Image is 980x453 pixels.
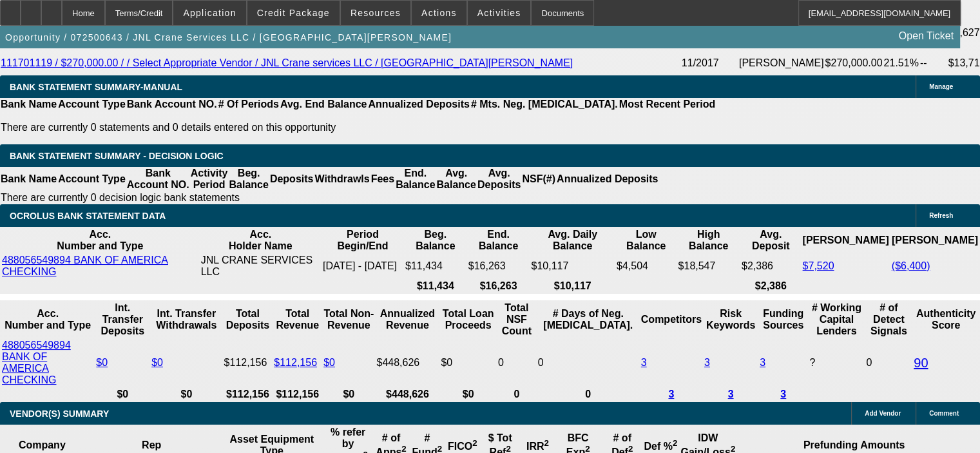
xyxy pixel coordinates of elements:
[228,167,269,191] th: Beg. Balance
[704,302,758,338] th: Risk Keywords
[126,98,218,111] th: Bank Account NO.
[759,302,807,338] th: Funding Sources
[780,389,786,400] a: 3
[497,388,536,401] th: 0
[640,302,702,338] th: Competitors
[865,339,912,387] td: 0
[257,8,330,18] span: Credit Package
[322,228,403,253] th: Period Begin/End
[468,1,531,25] button: Activities
[537,339,639,387] td: 0
[376,302,439,338] th: Annualized Revenue
[341,1,410,25] button: Resources
[468,254,530,278] td: $16,263
[314,167,370,191] th: Withdrawls
[738,51,825,75] td: [PERSON_NAME]
[809,357,815,368] span: Refresh to pull Number of Working Capital Lenders
[126,167,190,191] th: Bank Account NO.
[619,98,716,111] th: Most Recent Period
[351,8,401,18] span: Resources
[95,388,149,401] th: $0
[641,357,647,368] a: 3
[929,410,959,417] span: Comment
[440,339,496,387] td: $0
[919,51,948,75] td: --
[395,167,436,191] th: End. Balance
[677,254,739,278] td: $18,547
[405,228,466,253] th: Beg. Balance
[530,254,615,278] td: $10,117
[824,51,883,75] td: $270,000.00
[405,254,466,278] td: $11,434
[5,32,452,43] span: Opportunity / 072500643 / JNL Crane Services LLC / [GEOGRAPHIC_DATA][PERSON_NAME]
[57,167,126,191] th: Account Type
[440,302,496,338] th: Total Loan Proceeds
[1,122,715,133] p: There are currently 0 statements and 0 details entered on this opportunity
[497,339,536,387] td: 0
[19,439,66,450] b: Company
[673,438,677,448] sup: 2
[472,438,477,448] sup: 2
[802,260,834,271] a: $7,520
[200,228,321,253] th: Acc. Holder Name
[274,357,317,368] a: $112,156
[273,388,322,401] th: $112,156
[809,302,864,338] th: # Working Capital Lenders
[273,302,322,338] th: Total Revenue
[57,98,126,111] th: Account Type
[10,409,109,419] span: VENDOR(S) SUMMARY
[322,254,403,278] td: [DATE] - [DATE]
[370,167,395,191] th: Fees
[616,228,677,253] th: Low Balance
[556,167,658,191] th: Annualized Deposits
[1,228,199,253] th: Acc. Number and Type
[190,167,229,191] th: Activity Period
[151,357,163,368] a: $0
[224,302,273,338] th: Total Deposits
[728,389,734,400] a: 3
[183,8,236,18] span: Application
[376,357,438,369] div: $448,626
[544,438,548,448] sup: 2
[537,302,639,338] th: # Days of Neg. [MEDICAL_DATA].
[323,302,374,338] th: Total Non-Revenue
[644,441,677,452] b: Def %
[436,167,476,191] th: Avg. Balance
[2,255,168,277] a: 488056549894 BANK OF AMERICA CHECKING
[741,254,801,278] td: $2,386
[151,302,222,338] th: Int. Transfer Withdrawals
[530,228,615,253] th: Avg. Daily Balance
[142,439,161,450] b: Rep
[1,302,94,338] th: Acc. Number and Type
[865,410,901,417] span: Add Vendor
[477,167,522,191] th: Avg. Deposits
[323,357,335,368] a: $0
[440,388,496,401] th: $0
[280,98,368,111] th: Avg. End Balance
[892,260,930,271] a: ($6,400)
[448,441,477,452] b: FICO
[894,25,959,47] a: Open Ticket
[929,212,953,219] span: Refresh
[891,228,979,253] th: [PERSON_NAME]
[741,228,801,253] th: Avg. Deposit
[10,211,166,221] span: OCROLUS BANK STATEMENT DATA
[269,167,314,191] th: Deposits
[405,280,466,293] th: $11,434
[929,83,953,90] span: Manage
[741,280,801,293] th: $2,386
[681,51,738,75] td: 11/2017
[526,441,549,452] b: IRR
[883,51,919,75] td: 21.51%
[616,254,677,278] td: $4,504
[704,357,710,368] a: 3
[530,280,615,293] th: $10,117
[151,388,222,401] th: $0
[247,1,340,25] button: Credit Package
[173,1,245,25] button: Application
[477,8,521,18] span: Activities
[913,302,979,338] th: Authenticity Score
[468,280,530,293] th: $16,263
[10,82,182,92] span: BANK STATEMENT SUMMARY-MANUAL
[224,388,273,401] th: $112,156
